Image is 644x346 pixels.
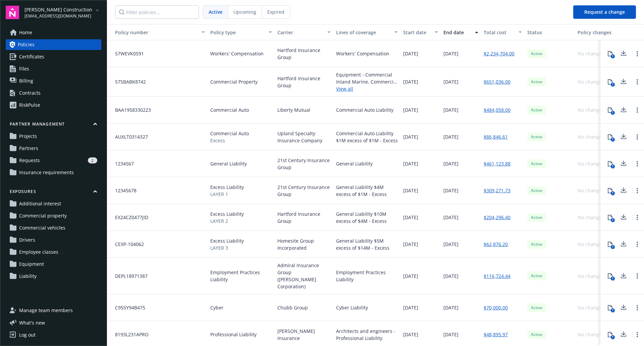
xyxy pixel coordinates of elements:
[6,155,101,166] a: Requests2
[484,160,511,167] a: $461,123.88
[19,210,67,221] span: Commercial property
[578,304,604,311] div: No changes
[578,214,604,221] div: No changes
[336,71,398,85] div: Equipment - Commercial Inland Marine, Commercial Property
[6,271,101,282] a: Liability
[611,308,615,312] div: 1
[403,273,418,280] span: [DATE]
[336,269,398,283] div: Employment Practices Liability
[530,188,543,194] span: Active
[611,245,615,249] div: 1
[578,133,604,140] div: No changes
[277,130,331,144] span: Upland Specialty Insurance Company
[19,143,38,154] span: Partners
[633,106,641,114] a: Open options
[210,137,249,144] span: Excess
[603,238,617,251] button: 1
[277,304,308,311] span: Chubb Group
[603,211,617,224] button: 1
[24,6,92,13] span: [PERSON_NAME] Construction
[277,157,331,171] span: 21st Century Insurance Group
[484,133,508,140] a: $86,846.61
[443,187,459,194] span: [DATE]
[210,29,265,36] div: Policy type
[210,78,258,85] span: Commercial Property
[6,305,101,316] a: Manage team members
[6,223,101,233] a: Commercial vehicles
[481,24,525,40] button: Total cost
[336,328,398,342] div: Architects and engineers - Professional Liability
[611,111,615,115] div: 1
[603,328,617,341] button: 1
[525,24,575,40] button: Status
[115,5,199,19] input: Filter policies...
[336,160,373,167] div: General Liability
[6,198,101,209] a: Additional interest
[210,106,249,113] span: Commercial Auto
[530,241,543,247] span: Active
[484,50,515,57] a: $2,234,704.00
[333,24,400,40] button: Lines of coverage
[403,160,418,167] span: [DATE]
[400,24,441,40] button: Start date
[19,88,41,98] div: Contracts
[403,133,418,140] span: [DATE]
[484,304,508,311] a: $70,000.00
[578,29,614,36] div: Policy changes
[443,241,459,248] span: [DATE]
[110,273,148,280] span: DEPL18971387
[277,237,331,251] span: Homesite Group Incorporated
[443,133,459,140] span: [DATE]
[578,106,604,113] div: No changes
[336,304,368,311] div: Cyber Liability
[484,106,511,113] a: $484,058.00
[443,304,459,311] span: [DATE]
[208,24,275,40] button: Policy type
[575,24,617,40] button: Policy changes
[110,304,145,311] span: C955Y94B475
[24,6,101,19] button: [PERSON_NAME] Construction[EMAIL_ADDRESS][DOMAIN_NAME]arrowDropDown
[441,24,481,40] button: End date
[18,39,35,50] span: Policies
[110,160,134,167] span: 1234567
[19,167,74,178] span: Insurance requirements
[88,157,97,163] div: 2
[403,50,418,57] span: [DATE]
[210,244,244,251] span: LAYER 3
[603,47,617,60] button: 1
[603,103,617,117] button: 1
[19,247,58,257] span: Employee classes
[277,106,310,113] span: Liberty Mutual
[6,39,101,50] a: Policies
[24,13,92,19] span: [EMAIL_ADDRESS][DOMAIN_NAME]
[527,29,572,36] div: Status
[578,50,604,57] div: No changes
[443,331,459,338] span: [DATE]
[484,241,508,248] a: $62,876.20
[633,160,641,168] a: Open options
[403,29,431,36] div: Start date
[210,160,247,167] span: General Liability
[603,130,617,144] button: 1
[611,277,615,281] div: 1
[611,164,615,168] div: 1
[443,160,459,167] span: [DATE]
[19,100,40,110] div: RiskPulse
[403,106,418,113] span: [DATE]
[336,130,398,144] div: Commercial Auto Liability $1M excess of $1M - Excess
[336,106,393,113] div: Commercial Auto Liability
[336,85,398,92] a: View all
[484,29,515,36] div: Total cost
[403,187,418,194] span: [DATE]
[277,47,331,61] span: Hartford Insurance Group
[267,8,284,15] span: Expired
[484,187,511,194] a: $309,271.73
[6,189,101,197] button: Exposures
[6,131,101,142] a: Projects
[633,50,641,58] a: Open options
[443,106,459,113] span: [DATE]
[210,50,264,57] span: Workers' Compensation
[530,134,543,140] span: Active
[633,187,641,195] a: Open options
[578,78,604,85] div: No changes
